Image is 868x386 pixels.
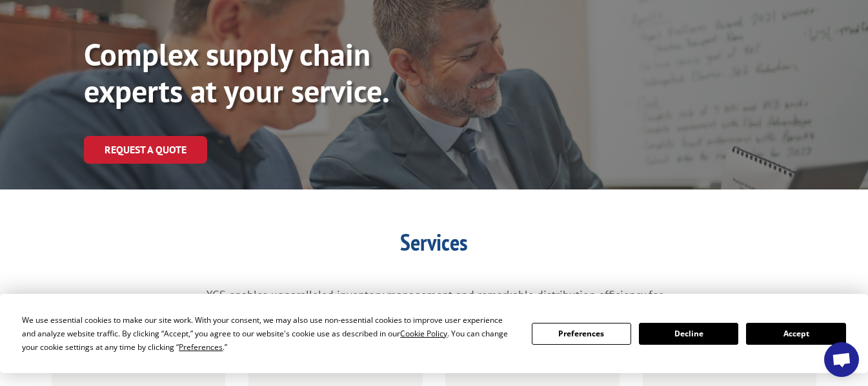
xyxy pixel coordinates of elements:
[400,328,447,339] span: Cookie Policy
[746,323,845,345] button: Accept
[179,342,223,352] span: Preferences
[84,36,471,110] p: Complex supply chain experts at your service.
[639,323,738,345] button: Decline
[824,342,859,377] div: Open chat
[202,287,667,333] p: XGS enables unparalleled inventory management and remarkable distribution efficiency for your ent...
[202,231,667,260] h1: Services
[22,313,516,354] div: We use essential cookies to make our site work. With your consent, we may also use non-essential ...
[84,136,207,164] a: Request a Quote
[532,323,631,345] button: Preferences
